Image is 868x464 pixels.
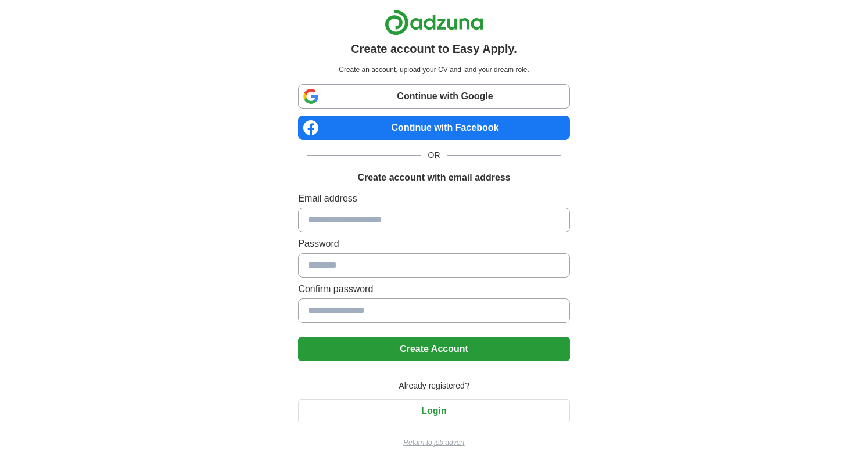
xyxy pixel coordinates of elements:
[298,406,569,416] a: Login
[298,116,569,140] a: Continue with Facebook
[351,40,517,57] h1: Create account to Easy Apply.
[298,399,569,423] button: Login
[298,237,569,251] label: Password
[385,9,483,35] img: Adzuna logo
[298,192,569,206] label: Email address
[421,149,447,161] span: OR
[298,282,569,296] label: Confirm password
[357,171,510,185] h1: Create account with email address
[298,437,569,448] a: Return to job advert
[298,337,569,361] button: Create Account
[300,64,567,75] p: Create an account, upload your CV and land your dream role.
[392,380,476,392] span: Already registered?
[298,84,569,109] a: Continue with Google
